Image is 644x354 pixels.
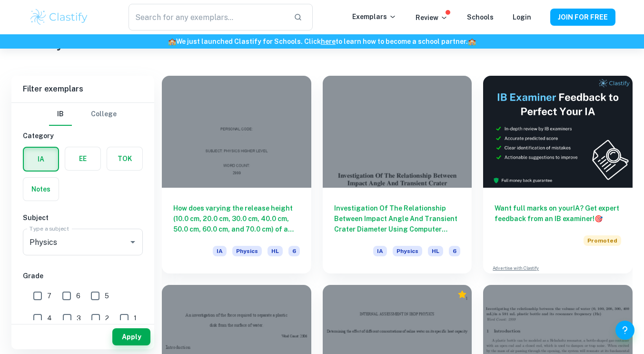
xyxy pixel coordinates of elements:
[47,313,52,324] span: 4
[493,265,539,272] a: Advertise with Clastify
[23,212,143,223] h6: Subject
[162,76,311,273] a: How does varying the release height (10.0 cm, 20.0 cm, 30.0 cm, 40.0 cm, 50.0 cm, 60.0 cm, and 70...
[49,103,72,126] button: IB
[105,291,109,301] span: 5
[468,38,476,45] span: 🏫
[107,147,142,170] button: TOK
[23,131,143,141] h6: Category
[173,203,300,234] h6: How does varying the release height (10.0 cm, 20.0 cm, 30.0 cm, 40.0 cm, 50.0 cm, 60.0 cm, and 70...
[23,178,59,201] button: Notes
[76,291,80,301] span: 6
[112,328,150,345] button: Apply
[321,38,336,45] a: here
[584,235,621,246] span: Promoted
[129,4,286,30] input: Search for any exemplars...
[91,103,117,126] button: College
[49,103,117,126] div: Filter type choice
[77,313,81,324] span: 3
[232,246,262,256] span: Physics
[213,246,227,256] span: IA
[352,11,396,22] p: Exemplars
[168,38,176,45] span: 🏫
[105,313,109,324] span: 2
[373,246,387,256] span: IA
[513,13,531,21] a: Login
[428,246,443,256] span: HL
[23,271,143,281] h6: Grade
[550,9,615,26] button: JOIN FOR FREE
[615,321,634,340] button: Help and Feedback
[288,246,300,256] span: 6
[11,76,154,102] h6: Filter exemplars
[2,36,642,47] h6: We just launched Clastify for Schools. Click to learn how to become a school partner.
[323,76,472,273] a: Investigation Of The Relationship Between Impact Angle And Transient Crater Diameter Using Comput...
[65,147,100,170] button: EE
[334,203,461,234] h6: Investigation Of The Relationship Between Impact Angle And Transient Crater Diameter Using Comput...
[393,246,422,256] span: Physics
[24,148,58,171] button: IA
[457,290,467,299] div: Premium
[495,203,621,224] h6: Want full marks on your IA ? Get expert feedback from an IB examiner!
[449,246,460,256] span: 6
[29,8,89,27] img: Clastify logo
[268,246,283,256] span: HL
[483,76,633,273] a: Want full marks on yourIA? Get expert feedback from an IB examiner!PromotedAdvertise with Clastify
[416,12,448,23] p: Review
[467,13,494,21] a: Schools
[134,313,137,324] span: 1
[594,215,603,223] span: 🎯
[126,235,139,249] button: Open
[47,291,51,301] span: 7
[483,76,633,188] img: Thumbnail
[30,224,69,233] label: Type a subject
